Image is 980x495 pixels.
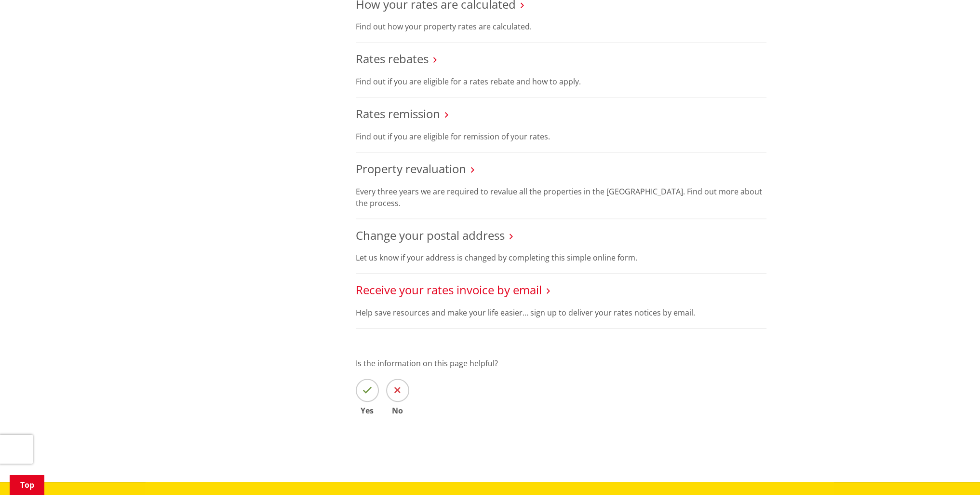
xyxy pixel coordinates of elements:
[356,227,505,243] a: Change your postal address
[356,186,766,209] p: Every three years we are required to revalue all the properties in the [GEOGRAPHIC_DATA]. Find ou...
[936,454,970,489] iframe: Messenger Launcher
[356,357,766,369] p: Is the information on this page helpful?
[10,475,44,495] a: Top
[356,407,379,414] span: Yes
[356,307,766,318] p: Help save resources and make your life easier… sign up to deliver your rates notices by email.
[386,407,409,414] span: No
[356,21,766,32] p: Find out how your property rates are calculated.
[356,106,440,122] a: Rates remission
[356,252,766,263] p: Let us know if your address is changed by completing this simple online form.
[356,51,429,67] a: Rates rebates
[356,76,766,87] p: Find out if you are eligible for a rates rebate and how to apply.
[356,131,766,142] p: Find out if you are eligible for remission of your rates.
[356,282,542,298] a: Receive your rates invoice by email
[356,161,466,177] a: Property revaluation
